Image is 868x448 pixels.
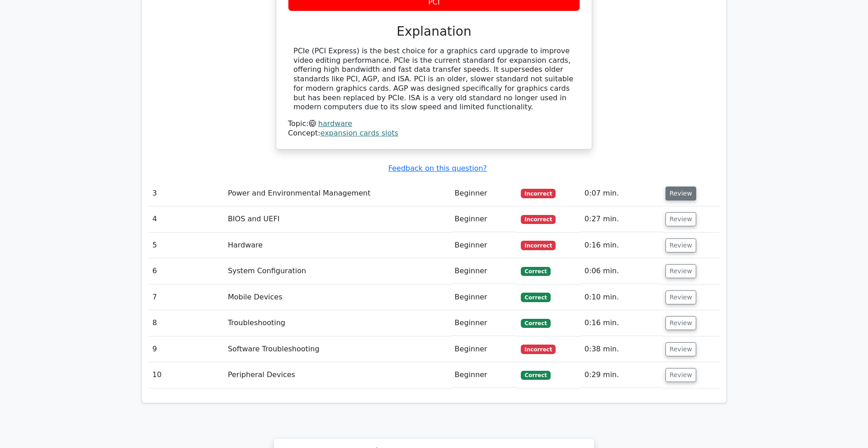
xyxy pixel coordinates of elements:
[288,129,580,138] div: Concept:
[521,293,550,302] span: Correct
[581,258,662,284] td: 0:06 min.
[149,233,224,258] td: 5
[451,285,518,310] td: Beginner
[224,336,451,362] td: Software Troubleshooting
[149,181,224,206] td: 3
[149,336,224,362] td: 9
[288,119,580,129] div: Topic:
[224,181,451,206] td: Power and Environmental Management
[581,181,662,206] td: 0:07 min.
[149,258,224,284] td: 6
[521,319,550,328] span: Correct
[581,310,662,336] td: 0:16 min.
[224,233,451,258] td: Hardware
[665,187,696,201] button: Review
[665,238,696,252] button: Review
[318,119,352,128] a: hardware
[451,258,518,284] td: Beginner
[293,24,575,39] h3: Explanation
[665,316,696,330] button: Review
[581,362,662,388] td: 0:29 min.
[451,233,518,258] td: Beginner
[451,181,518,206] td: Beginner
[451,362,518,388] td: Beginner
[665,212,696,226] button: Review
[388,164,487,173] a: Feedback on this question?
[451,336,518,362] td: Beginner
[321,129,399,137] a: expansion cards slots
[149,285,224,310] td: 7
[224,206,451,232] td: BIOS and UEFI
[665,368,696,382] button: Review
[665,342,696,356] button: Review
[581,336,662,362] td: 0:38 min.
[665,290,696,304] button: Review
[665,264,696,278] button: Review
[293,47,575,112] div: PCIe (PCI Express) is the best choice for a graphics card upgrade to improve video editing perfor...
[581,285,662,310] td: 0:10 min.
[581,206,662,232] td: 0:27 min.
[224,362,451,388] td: Peripheral Devices
[224,310,451,336] td: Troubleshooting
[521,345,556,354] span: Incorrect
[521,189,556,198] span: Incorrect
[521,371,550,380] span: Correct
[451,206,518,232] td: Beginner
[149,362,224,388] td: 10
[521,215,556,224] span: Incorrect
[224,285,451,310] td: Mobile Devices
[451,310,518,336] td: Beginner
[581,233,662,258] td: 0:16 min.
[521,267,550,276] span: Correct
[521,241,556,250] span: Incorrect
[149,206,224,232] td: 4
[149,310,224,336] td: 8
[224,258,451,284] td: System Configuration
